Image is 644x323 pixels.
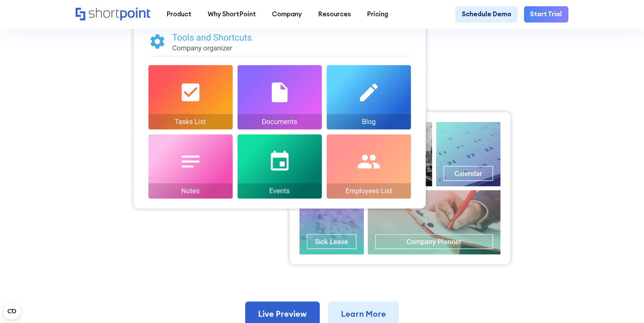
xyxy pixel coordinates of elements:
a: Schedule Demo [455,6,517,22]
div: Company [272,9,302,19]
button: Open CMP widget [3,303,20,320]
a: Pricing [359,6,396,22]
div: Why ShortPoint [208,9,256,19]
div: Product [166,9,191,19]
a: Why ShortPoint [200,6,264,22]
div: Resources [318,9,351,19]
a: Home [76,8,151,21]
iframe: Chat Widget [609,290,644,323]
a: Resources [310,6,359,22]
a: Company [264,6,310,22]
div: Pricing [367,9,388,19]
a: Product [158,6,199,22]
a: Start Trial [524,6,568,22]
